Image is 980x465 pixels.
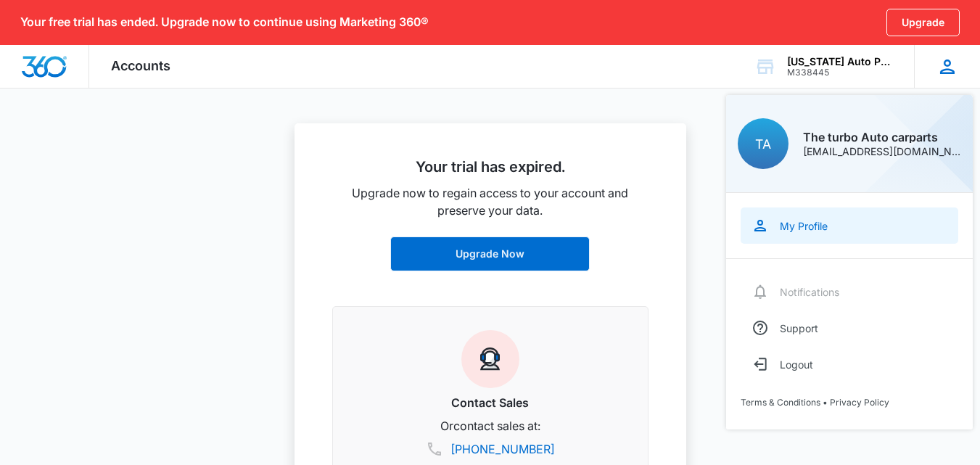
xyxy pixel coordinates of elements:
div: My Profile [780,220,828,232]
span: TA [755,136,771,152]
div: • [741,397,958,408]
p: Upgrade now to regain access to your account and preserve your data. [332,184,648,219]
div: The turbo Auto carparts [803,131,961,143]
div: account id [787,67,893,78]
div: [EMAIL_ADDRESS][DOMAIN_NAME] [803,147,961,157]
a: [PHONE_NUMBER] [450,440,555,458]
div: Accounts [89,45,192,88]
div: account name [787,56,893,67]
div: Support [780,322,818,334]
a: Privacy Policy [830,397,889,408]
button: Logout [741,346,958,382]
a: Upgrade Now [390,236,590,271]
a: Support [741,310,958,346]
span: Accounts [111,58,170,73]
a: Terms & Conditions [741,397,820,408]
a: Upgrade [886,9,960,36]
a: My Profile [741,207,958,244]
h3: Contact Sales [350,394,630,411]
div: Logout [780,358,813,371]
h2: Your trial has expired. [332,158,648,176]
p: Your free trial has ended. Upgrade now to continue using Marketing 360® [20,15,429,29]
